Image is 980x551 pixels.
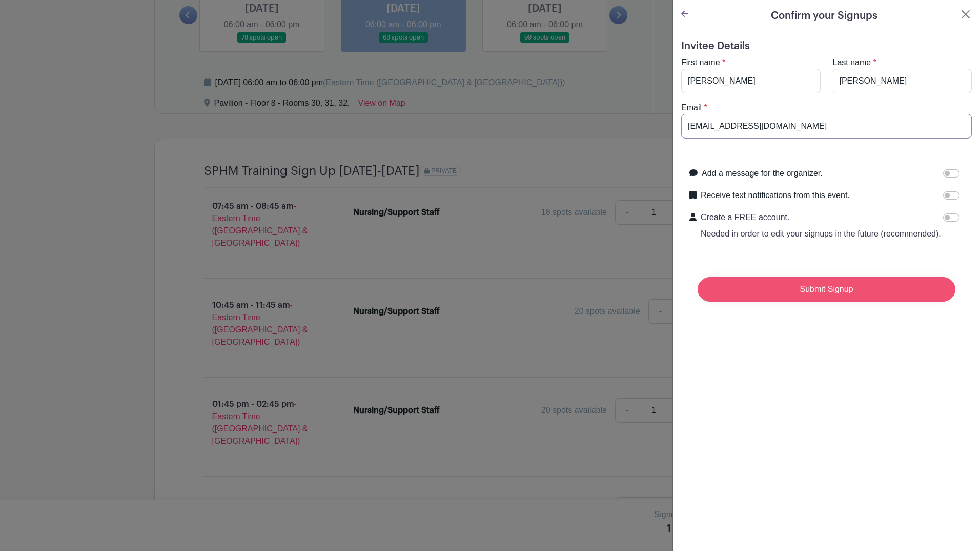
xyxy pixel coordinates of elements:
[702,167,823,180] label: Add a message for the organizer.
[681,40,972,52] h5: Invitee Details
[681,56,720,69] label: First name
[681,102,702,114] label: Email
[701,189,850,202] label: Receive text notifications from this event.
[701,228,941,240] p: Needed in order to edit your signups in the future (recommended).
[698,277,955,302] input: Submit Signup
[701,211,941,224] p: Create a FREE account.
[833,56,871,69] label: Last name
[959,8,972,21] button: Close
[771,8,877,24] h5: Confirm your Signups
